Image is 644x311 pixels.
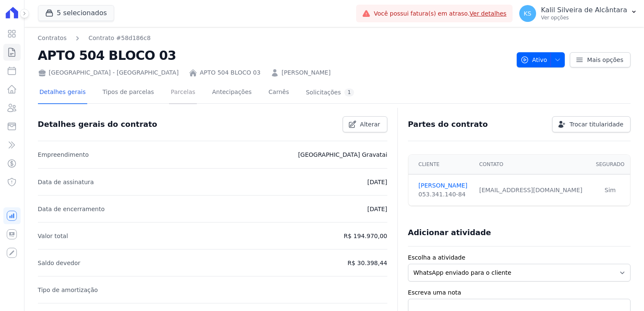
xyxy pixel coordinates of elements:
div: [GEOGRAPHIC_DATA] - [GEOGRAPHIC_DATA] [38,68,179,77]
button: Ativo [517,52,565,67]
p: Valor total [38,231,68,241]
p: Tipo de amortização [38,285,98,295]
a: Solicitações1 [304,82,356,104]
span: Você possui fatura(s) em atraso. [374,9,507,18]
h3: Detalhes gerais do contrato [38,119,157,129]
p: Empreendimento [38,150,89,160]
label: Escreva uma nota [408,288,631,297]
a: Carnês [267,82,291,104]
span: KS [524,11,531,16]
p: [GEOGRAPHIC_DATA] Gravatai [298,150,387,160]
th: Cliente [408,155,474,174]
p: Data de assinatura [38,177,94,187]
span: Ativo [521,52,547,67]
a: Contrato #58d186c8 [89,34,150,43]
button: 5 selecionados [38,5,114,21]
p: [DATE] [367,204,387,214]
a: Detalhes gerais [38,82,88,104]
nav: Breadcrumb [38,34,510,43]
p: Data de encerramento [38,204,105,214]
a: APTO 504 BLOCO 03 [200,68,260,77]
a: Trocar titularidade [552,116,631,132]
a: Mais opções [570,52,631,67]
a: [PERSON_NAME] [282,68,330,77]
span: Trocar titularidade [569,120,623,129]
a: Parcelas [169,82,197,104]
p: R$ 30.398,44 [347,258,387,268]
h3: Partes do contrato [408,119,488,129]
button: KS Kalil Silveira de Alcântara Ver opções [513,2,644,25]
th: Contato [474,155,590,174]
p: Ver opções [541,14,627,21]
a: Ver detalhes [470,10,507,17]
a: Contratos [38,34,67,43]
p: [DATE] [367,177,387,187]
p: R$ 194.970,00 [344,231,387,241]
span: Alterar [360,120,380,129]
h2: APTO 504 BLOCO 03 [38,46,510,65]
div: [EMAIL_ADDRESS][DOMAIN_NAME] [479,186,585,195]
p: Saldo devedor [38,258,80,268]
span: Mais opções [587,56,623,64]
div: 053.341.140-84 [419,190,469,199]
p: Kalil Silveira de Alcântara [541,6,627,14]
h3: Adicionar atividade [408,228,491,238]
nav: Breadcrumb [38,34,151,43]
td: Sim [590,174,630,206]
a: Tipos de parcelas [101,82,156,104]
div: Solicitações [306,88,354,97]
div: 1 [344,88,354,97]
label: Escolha a atividade [408,253,631,262]
a: Antecipações [210,82,253,104]
a: [PERSON_NAME] [419,181,469,190]
a: Alterar [343,116,387,132]
th: Segurado [590,155,630,174]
